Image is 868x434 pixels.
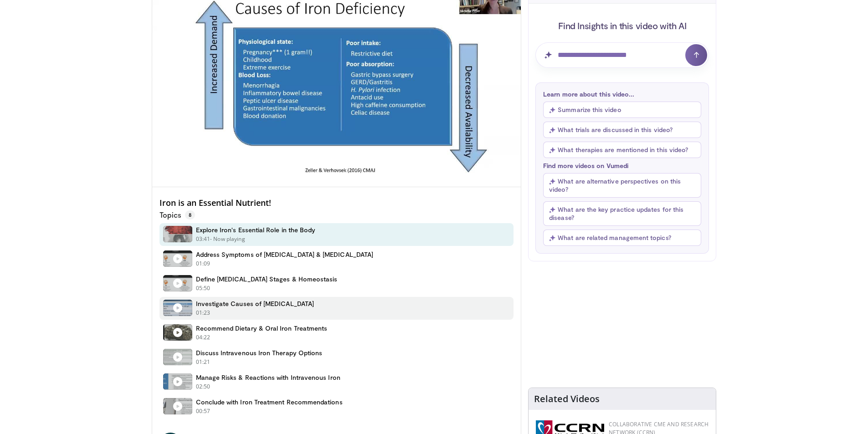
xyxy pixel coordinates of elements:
[196,398,343,406] h4: Conclude with Iron Treatment Recommendations
[196,309,211,317] p: 01:23
[543,201,701,226] button: What are the key practice updates for this disease?
[543,90,701,98] p: Learn more about this video...
[543,162,701,169] p: Find more videos on Vumedi
[196,407,211,415] p: 00:57
[185,210,195,220] span: 8
[196,235,211,243] p: 03:41
[543,122,701,138] button: What trials are discussed in this video?
[196,373,340,382] h4: Manage Risks & Reactions with Intravenous Iron
[196,300,314,308] h4: Investigate Causes of [MEDICAL_DATA]
[535,42,709,68] input: Question for AI
[196,260,211,268] p: 01:09
[535,20,709,31] h4: Find Insights in this video with AI
[196,349,323,357] h4: Discuss Intravenous Iron Therapy Options
[196,324,328,332] h4: Recommend Dietary & Oral Iron Treatments
[543,230,701,246] button: What are related management topics?
[159,210,195,220] p: Topics
[554,268,691,382] iframe: Advertisement
[534,393,600,404] h4: Related Videos
[196,226,316,234] h4: Explore Iron's Essential Role in the Body
[196,358,211,366] p: 01:21
[196,275,338,283] h4: Define [MEDICAL_DATA] Stages & Homeostasis
[210,235,245,243] p: - Now playing
[196,250,374,259] h4: Address Symptoms of [MEDICAL_DATA] & [MEDICAL_DATA]
[543,142,701,158] button: What therapies are mentioned in this video?
[543,173,701,198] button: What are alternative perspectives on this video?
[543,102,701,118] button: Summarize this video
[159,198,514,208] h4: Iron is an Essential Nutrient!
[196,284,211,292] p: 05:50
[196,383,211,391] p: 02:50
[196,333,211,342] p: 04:22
